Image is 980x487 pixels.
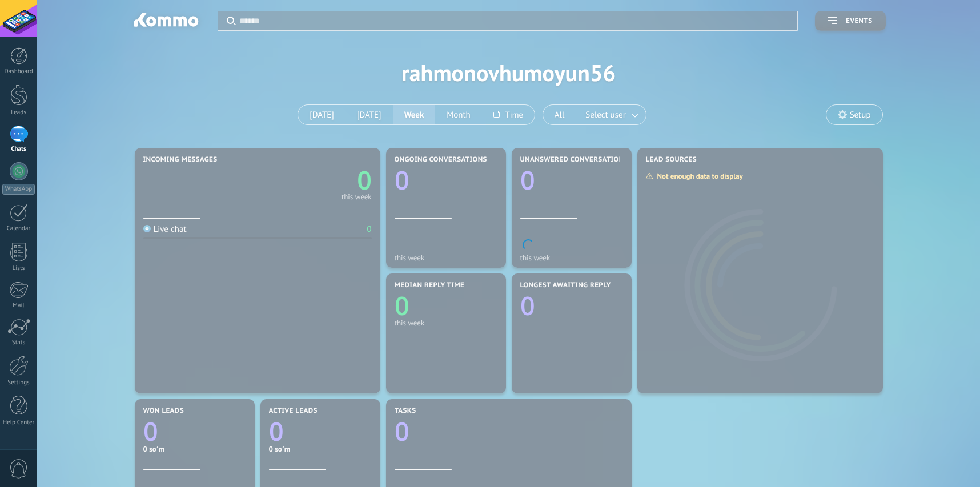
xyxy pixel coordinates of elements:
div: Leads [2,109,35,116]
div: WhatsApp [2,184,35,195]
div: Mail [2,302,35,309]
div: Stats [2,339,35,347]
div: Calendar [2,225,35,232]
div: Dashboard [2,68,35,75]
div: Settings [2,379,35,387]
div: Chats [2,146,35,153]
div: Lists [2,265,35,272]
div: Help Center [2,419,35,426]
